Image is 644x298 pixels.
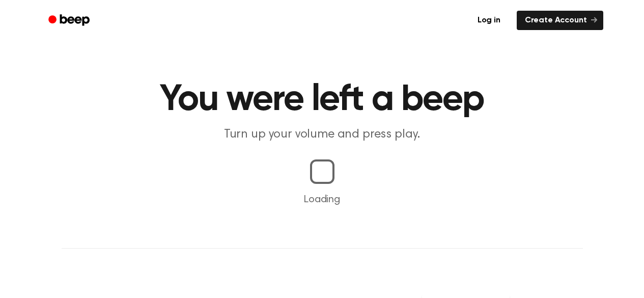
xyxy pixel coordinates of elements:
p: Loading [12,192,632,207]
a: Create Account [517,11,603,30]
p: Turn up your volume and press play. [127,126,518,143]
a: Log in [467,9,511,32]
h1: You were left a beep [62,82,583,118]
a: Beep [41,11,99,31]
